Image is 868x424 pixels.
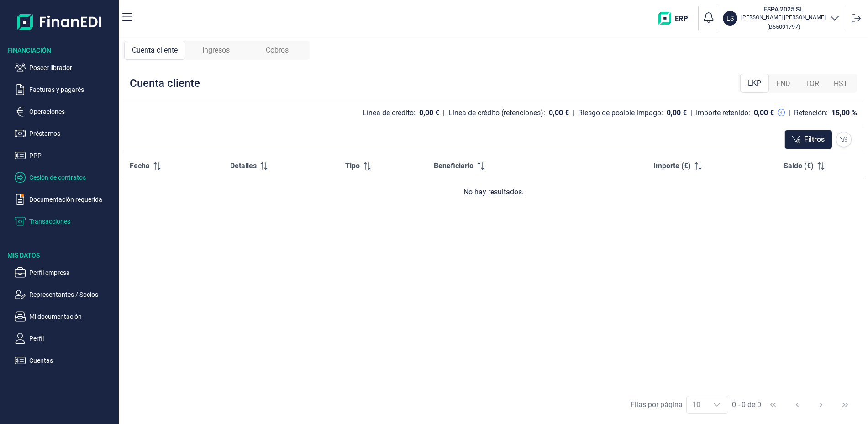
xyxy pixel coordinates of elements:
img: Logo de aplicación [17,7,102,37]
div: | [573,107,574,118]
div: TOR [798,75,826,93]
div: Línea de crédito (retenciones): [448,108,545,118]
button: Next Page [810,394,832,416]
p: Representantes / Socios [29,289,115,300]
button: Documentación requerida [15,194,115,205]
span: Cuenta cliente [132,45,178,56]
div: HST [826,75,855,93]
div: 0,00 € [754,108,774,118]
button: Cuentas [15,355,115,366]
div: | [690,107,692,118]
span: Fecha [130,161,150,172]
button: ESESPA 2025 SL[PERSON_NAME] [PERSON_NAME](B55091797) [723,5,840,32]
p: Mi documentación [29,311,115,322]
div: 0,00 € [549,108,569,118]
button: Filtros [784,130,832,149]
button: Perfil [15,333,115,344]
p: Cuentas [29,355,115,366]
button: Perfil empresa [15,267,115,278]
span: 0 - 0 de 0 [732,401,761,408]
p: PPP [29,150,115,161]
div: Riesgo de posible impago: [578,108,663,118]
span: Cobros [266,45,289,56]
p: ES [726,14,734,23]
div: Línea de crédito: [363,108,416,118]
button: Operaciones [15,106,115,117]
div: Cuenta cliente [130,76,200,91]
div: 0,00 € [667,108,687,118]
img: erp [658,12,694,25]
div: Importe retenido: [696,108,750,118]
div: | [443,107,445,118]
span: Beneficiario [434,161,473,172]
div: No hay resultados. [130,187,857,198]
div: Choose [706,396,728,413]
button: Previous Page [786,394,808,416]
button: Transacciones [15,216,115,227]
span: Ingresos [202,45,230,56]
span: Importe (€) [653,161,691,172]
div: Cobros [247,41,308,60]
p: Perfil [29,333,115,344]
span: Saldo (€) [784,161,814,172]
button: Last Page [834,394,856,416]
div: FND [769,75,798,93]
span: Detalles [230,161,257,172]
span: FND [776,78,790,89]
button: Préstamos [15,128,115,139]
button: Facturas y pagarés [15,84,115,95]
div: Cuenta cliente [124,41,185,60]
p: Cesión de contratos [29,172,115,183]
div: LKP [740,74,769,93]
p: Poseer librador [29,62,115,73]
div: Retención: [794,108,828,118]
div: | [789,107,790,118]
div: 15,00 % [831,108,857,118]
button: Poseer librador [15,62,115,73]
p: Perfil empresa [29,267,115,278]
h3: ESPA 2025 SL [741,5,826,14]
small: Copiar cif [767,23,800,30]
div: Filas por página [631,399,683,410]
button: Mi documentación [15,311,115,322]
p: Documentación requerida [29,194,115,205]
span: Tipo [345,161,360,172]
p: Transacciones [29,216,115,227]
span: HST [834,78,848,89]
p: Préstamos [29,128,115,139]
span: TOR [805,78,819,89]
p: [PERSON_NAME] [PERSON_NAME] [741,14,826,21]
button: Representantes / Socios [15,289,115,300]
button: PPP [15,150,115,161]
button: First Page [762,394,784,416]
div: 0,00 € [419,108,439,118]
div: Ingresos [185,41,247,60]
button: Cesión de contratos [15,172,115,183]
p: Facturas y pagarés [29,84,115,95]
span: LKP [748,78,761,89]
p: Operaciones [29,106,115,117]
